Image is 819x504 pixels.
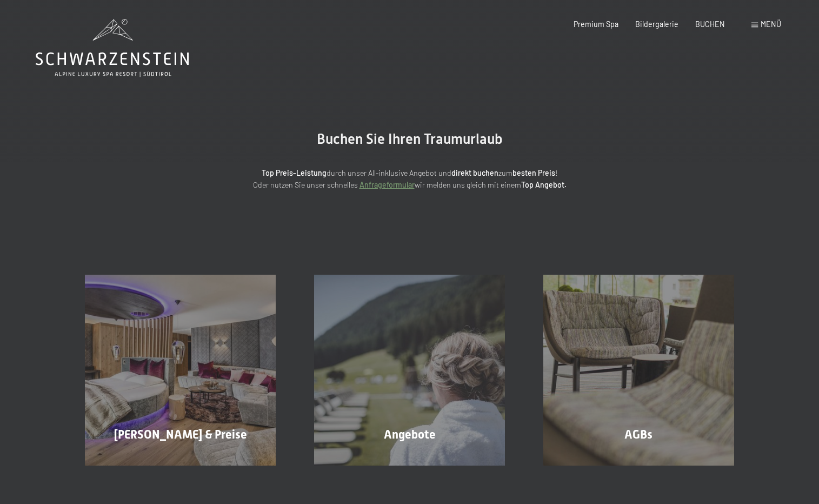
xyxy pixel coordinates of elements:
a: Premium Spa [574,19,618,29]
strong: besten Preis [512,168,555,177]
a: Anfrageformular [359,180,415,189]
span: Menü [761,19,781,29]
a: Bildergalerie [635,19,678,29]
strong: Top Angebot. [521,180,567,189]
p: durch unser All-inklusive Angebot und zum ! Oder nutzen Sie unser schnelles wir melden uns gleich... [172,167,648,191]
a: Buchung Angebote [295,275,524,466]
strong: direkt buchen [451,168,498,177]
strong: Top Preis-Leistung [262,168,327,177]
span: Angebote [384,428,436,441]
span: [PERSON_NAME] & Preise [114,428,247,441]
a: BUCHEN [695,19,725,29]
a: Buchung AGBs [524,275,753,466]
span: Buchen Sie Ihren Traumurlaub [317,131,503,147]
span: AGBs [624,428,652,441]
a: Buchung [PERSON_NAME] & Preise [66,275,295,466]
